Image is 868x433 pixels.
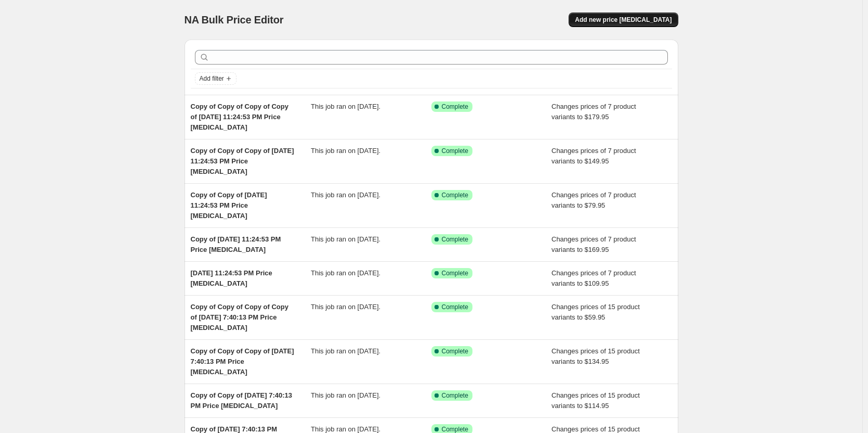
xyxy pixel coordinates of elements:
[551,303,640,321] span: Changes prices of 15 product variants to $59.95
[551,347,640,365] span: Changes prices of 15 product variants to $134.95
[442,269,468,277] span: Complete
[442,235,468,244] span: Complete
[551,269,636,287] span: Changes prices of 7 product variants to $109.95
[551,147,636,165] span: Changes prices of 7 product variants to $149.95
[575,16,672,24] span: Add new price [MEDICAL_DATA]
[551,103,636,121] span: Changes prices of 7 product variants to $179.95
[191,347,294,376] span: Copy of Copy of Copy of [DATE] 7:40:13 PM Price [MEDICAL_DATA]
[200,74,224,83] span: Add filter
[442,191,468,199] span: Complete
[185,14,284,26] span: NA Bulk Price Editor
[442,303,468,311] span: Complete
[311,269,380,277] span: This job ran on [DATE].
[311,347,380,355] span: This job ran on [DATE].
[442,347,468,355] span: Complete
[442,391,468,400] span: Complete
[191,303,288,332] span: Copy of Copy of Copy of Copy of [DATE] 7:40:13 PM Price [MEDICAL_DATA]
[311,235,380,243] span: This job ran on [DATE].
[442,147,468,155] span: Complete
[551,191,636,209] span: Changes prices of 7 product variants to $79.95
[311,425,380,433] span: This job ran on [DATE].
[551,235,636,253] span: Changes prices of 7 product variants to $169.95
[191,269,272,287] span: [DATE] 11:24:53 PM Price [MEDICAL_DATA]
[191,235,281,253] span: Copy of [DATE] 11:24:53 PM Price [MEDICAL_DATA]
[195,72,236,85] button: Add filter
[191,103,288,131] span: Copy of Copy of Copy of Copy of [DATE] 11:24:53 PM Price [MEDICAL_DATA]
[551,391,640,410] span: Changes prices of 15 product variants to $114.95
[191,191,267,220] span: Copy of Copy of [DATE] 11:24:53 PM Price [MEDICAL_DATA]
[442,103,468,111] span: Complete
[311,303,380,311] span: This job ran on [DATE].
[311,391,380,399] span: This job ran on [DATE].
[569,12,678,27] button: Add new price [MEDICAL_DATA]
[191,147,294,175] span: Copy of Copy of Copy of [DATE] 11:24:53 PM Price [MEDICAL_DATA]
[191,391,293,410] span: Copy of Copy of [DATE] 7:40:13 PM Price [MEDICAL_DATA]
[311,147,380,155] span: This job ran on [DATE].
[311,103,380,110] span: This job ran on [DATE].
[311,191,380,199] span: This job ran on [DATE].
